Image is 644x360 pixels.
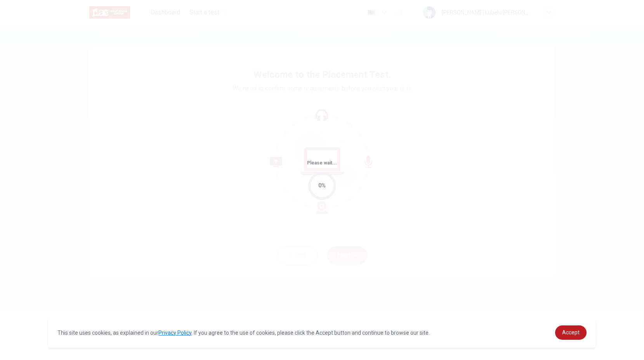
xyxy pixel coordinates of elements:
a: Privacy Policy [158,330,191,336]
div: cookieconsent [48,318,595,348]
span: This site uses cookies, as explained in our . If you agree to the use of cookies, please click th... [57,330,430,336]
span: Accept [562,329,580,336]
a: dismiss cookie message [555,325,587,340]
div: 0% [318,181,326,190]
span: Please wait... [307,160,337,166]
